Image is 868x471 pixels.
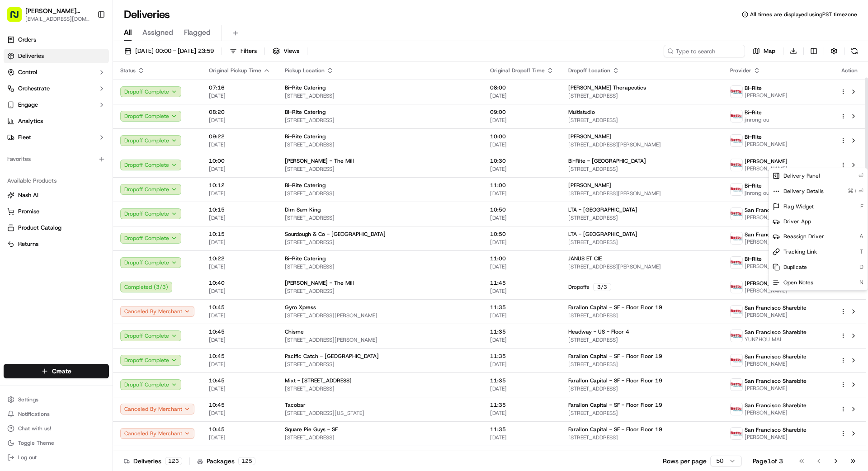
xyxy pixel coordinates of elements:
span: ⌘+⏎ [848,187,864,195]
span: 10:45 [209,353,270,360]
img: betty.jpg [731,403,742,415]
span: Product Catalog [18,224,61,232]
span: Farallon Capital - SF - Floor Floor 19 [568,401,662,409]
span: Dropoff Location [568,67,610,74]
span: [DATE] [490,239,554,246]
span: [STREET_ADDRESS][PERSON_NAME] [568,263,716,270]
span: [DATE] [209,385,270,392]
span: Bi-Rite [745,109,762,116]
span: [DATE] [490,165,554,173]
span: [STREET_ADDRESS][US_STATE] [285,410,476,417]
span: 10:45 [209,328,270,335]
span: LTA - [GEOGRAPHIC_DATA] [568,231,637,238]
span: Control [18,68,37,76]
span: [STREET_ADDRESS] [285,141,476,148]
span: Status [120,67,136,74]
span: [PERSON_NAME] [745,165,788,172]
span: [PERSON_NAME] Transportation [25,6,90,15]
span: [DATE] [209,336,270,344]
span: The Plant Cafe Organic [285,450,344,457]
span: San Francisco Sharebite [745,304,807,311]
span: 09:00 [490,108,554,116]
div: Action [840,67,859,74]
span: [STREET_ADDRESS] [285,117,476,124]
span: 10:45 [209,304,270,311]
span: [DATE] [209,434,270,441]
span: [STREET_ADDRESS] [285,434,476,441]
span: Delivery Panel [783,172,820,179]
span: [DATE] [209,361,270,368]
img: betty.jpg [731,135,742,146]
span: Chisme [285,328,304,335]
span: Bi-Rite Catering [285,255,325,262]
div: Available Products [4,174,109,188]
span: Engage [18,101,38,109]
span: [PERSON_NAME] [745,214,807,221]
span: [DATE] [209,141,270,148]
img: betty.jpg [731,232,742,244]
span: Views [283,47,299,55]
span: [PERSON_NAME] [745,409,807,416]
span: Driver App [783,218,811,225]
span: 10:12 [209,182,270,189]
span: 10:00 [209,157,270,165]
img: betty.jpg [731,159,742,171]
div: Deliveries [124,457,182,466]
span: 10:30 [490,157,554,165]
p: Rows per page [663,457,707,466]
span: 10:45 [209,450,270,457]
span: [STREET_ADDRESS] [285,287,476,295]
span: Original Pickup Time [209,67,261,74]
span: [PERSON_NAME] [745,360,807,367]
span: 10:15 [209,231,270,238]
span: Farallon Capital - SF - Floor Floor 19 [568,450,662,457]
span: ⏎ [859,172,864,180]
span: [DATE] [209,312,270,319]
span: 11:35 [490,401,554,409]
span: Deliveries [18,52,44,60]
span: [PERSON_NAME] - The Mill [285,279,354,287]
span: [STREET_ADDRESS] [285,165,476,173]
span: Notifications [18,410,50,418]
span: San Francisco Sharebite [745,402,807,409]
span: [STREET_ADDRESS] [568,312,716,319]
span: Pickup Location [285,67,325,74]
span: Promise [18,207,39,216]
span: [PERSON_NAME] [745,287,788,294]
span: [DATE] [490,361,554,368]
span: [STREET_ADDRESS] [568,434,716,441]
span: Provider [730,67,751,74]
span: 10:40 [209,279,270,287]
span: Settings [18,396,38,403]
span: San Francisco Sharebite [745,207,807,214]
span: [PERSON_NAME] [745,158,788,165]
span: [PERSON_NAME] [568,182,611,189]
span: [PERSON_NAME] [745,263,788,270]
span: [STREET_ADDRESS] [285,239,476,246]
span: [DATE] [490,312,554,319]
span: Headway - US - Floor 4 [568,328,629,335]
span: 08:00 [490,84,554,91]
span: [DATE] [209,239,270,246]
span: San Francisco Sharebite [745,231,807,238]
span: 11:35 [490,304,554,311]
span: [DATE] [209,214,270,221]
img: betty.jpg [731,354,742,366]
span: All [124,27,132,38]
span: Duplicate [783,264,807,271]
span: Orchestrate [18,85,50,93]
span: 09:22 [209,133,270,140]
span: [DATE] [490,287,554,295]
span: 11:45 [490,279,554,287]
span: [STREET_ADDRESS] [568,117,716,124]
span: Farallon Capital - SF - Floor Floor 19 [568,377,662,384]
div: 125 [238,457,255,465]
span: San Francisco Sharebite [745,426,807,433]
span: [STREET_ADDRESS] [568,410,716,417]
span: Toggle Theme [18,439,54,447]
span: 10:45 [209,401,270,409]
span: Assigned [142,27,173,38]
span: [DATE] [490,410,554,417]
span: [DATE] 00:00 - [DATE] 23:59 [135,47,214,55]
span: Flagged [184,27,211,38]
